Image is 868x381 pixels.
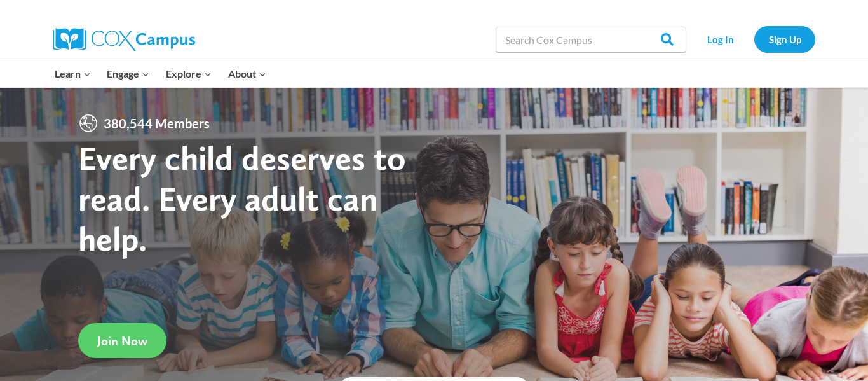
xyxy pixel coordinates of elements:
input: Search Cox Campus [496,27,686,52]
a: Log In [693,26,748,52]
strong: Every child deserves to read. Every adult can help. [78,137,406,259]
span: Engage [107,66,149,82]
span: About [228,66,266,82]
span: Explore [166,66,212,82]
img: Cox Campus [53,28,195,51]
nav: Primary Navigation [46,60,274,87]
span: 380,544 Members [98,113,215,134]
a: Join Now [78,323,166,358]
a: Sign Up [754,26,815,52]
span: Join Now [97,333,147,349]
span: Learn [55,66,91,82]
nav: Secondary Navigation [693,26,815,52]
